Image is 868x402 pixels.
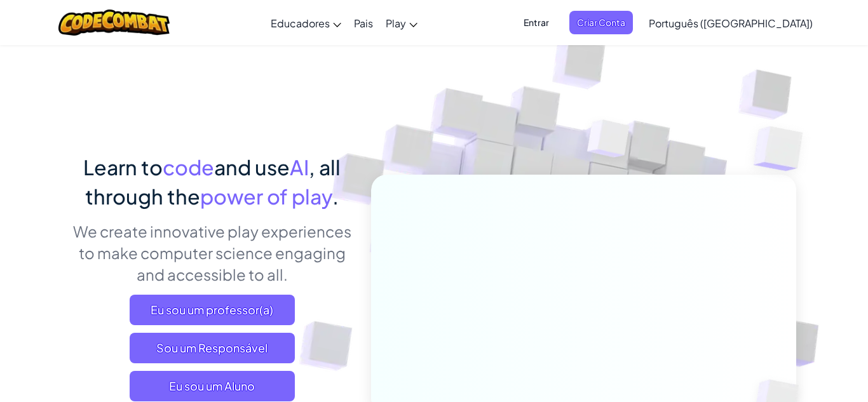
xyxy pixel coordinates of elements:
span: Learn to [83,154,163,180]
a: Eu sou um professor(a) [130,295,295,325]
a: Português ([GEOGRAPHIC_DATA]) [642,6,819,40]
a: Play [379,6,424,40]
button: Eu sou um Aluno [130,371,295,401]
p: We create innovative play experiences to make computer science engaging and accessible to all. [72,220,352,285]
span: code [163,154,214,180]
span: Educadores [271,17,330,30]
span: Português ([GEOGRAPHIC_DATA]) [649,17,813,30]
a: Educadores [264,6,348,40]
span: power of play [200,184,332,209]
img: Overlap cubes [728,95,838,203]
button: Criar Conta [569,11,633,34]
button: Entrar [516,11,557,34]
img: CodeCombat logo [58,10,170,36]
a: Pais [348,6,379,40]
span: and use [214,154,290,180]
img: Overlap cubes [564,95,655,189]
span: AI [290,154,309,180]
span: . [332,184,339,209]
span: Play [386,17,406,30]
a: Sou um Responsável [130,333,295,363]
